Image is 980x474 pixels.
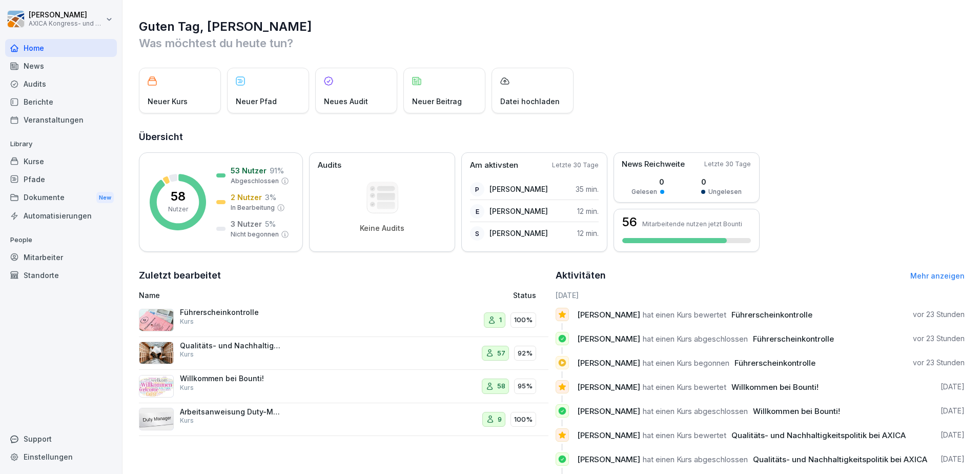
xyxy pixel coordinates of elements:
[499,315,502,325] p: 1
[265,219,276,229] p: 5 %
[514,315,533,325] p: 100%
[180,407,282,417] p: Arbeitsanweisung Duty-Manager
[643,406,748,416] span: hat einen Kurs abgeschlossen
[29,20,104,27] p: AXICA Kongress- und Tagungszentrum Pariser Platz 3 GmbH
[139,18,965,35] h1: Guten Tag, [PERSON_NAME]
[270,165,284,176] p: 91 %
[577,228,599,239] p: 12 min.
[5,57,117,75] a: News
[643,382,726,392] span: hat einen Kurs bewertet
[731,310,812,320] span: Führerscheinkontrolle
[5,39,117,57] a: Home
[704,160,751,169] p: Letzte 30 Tage
[5,152,117,170] a: Kurse
[324,96,368,107] p: Neues Audit
[5,188,117,207] a: DokumenteNew
[139,342,174,364] img: r1d5yf18y2brqtocaitpazkm.png
[643,358,729,368] span: hat einen Kurs begonnen
[231,165,267,176] p: 53 Nutzer
[498,414,502,425] p: 9
[631,187,657,196] p: Gelesen
[497,381,505,391] p: 58
[622,159,685,170] p: News Reichweite
[556,290,965,301] h6: [DATE]
[5,232,117,248] p: People
[941,382,965,392] p: [DATE]
[577,358,640,368] span: [PERSON_NAME]
[941,430,965,440] p: [DATE]
[577,406,640,416] span: [PERSON_NAME]
[577,382,640,392] span: [PERSON_NAME]
[708,187,742,196] p: Ungelesen
[497,348,505,359] p: 57
[577,455,640,464] span: [PERSON_NAME]
[552,161,599,170] p: Letzte 30 Tage
[180,317,194,326] p: Kurs
[231,203,275,212] p: In Bearbeitung
[231,192,262,203] p: 2 Nutzer
[5,93,117,111] a: Berichte
[731,430,906,440] span: Qualitäts- und Nachhaltigkeitspolitik bei AXICA
[139,35,965,51] p: Was möchtest du heute tun?
[518,348,533,359] p: 92%
[5,188,117,207] div: Dokumente
[913,333,965,344] p: vor 23 Stunden
[518,381,533,391] p: 95%
[913,358,965,368] p: vor 23 Stunden
[231,219,262,229] p: 3 Nutzer
[5,75,117,93] a: Audits
[5,248,117,266] a: Mitarbeiter
[180,350,194,359] p: Kurs
[514,414,533,425] p: 100%
[236,96,277,107] p: Neuer Pfad
[5,430,117,448] div: Support
[180,383,194,392] p: Kurs
[513,290,536,301] p: Status
[5,266,117,284] a: Standorte
[5,111,117,129] a: Veranstaltungen
[180,374,282,383] p: Willkommen bei Bounti!
[29,11,104,19] p: [PERSON_NAME]
[5,448,117,466] a: Einstellungen
[5,170,117,188] a: Pfade
[577,206,599,216] p: 12 min.
[643,430,726,440] span: hat einen Kurs bewertet
[643,334,748,344] span: hat einen Kurs abgeschlossen
[577,334,640,344] span: [PERSON_NAME]
[139,290,395,301] p: Name
[941,406,965,416] p: [DATE]
[631,176,664,187] p: 0
[180,308,282,317] p: Führerscheinkontrolle
[910,271,965,280] a: Mehr anzeigen
[139,304,548,337] a: FührerscheinkontrolleKurs1100%
[139,375,174,398] img: ezoyesrutavjy0yb17ox1s6s.png
[470,226,484,241] div: S
[139,268,548,283] h2: Zuletzt bearbeitet
[642,220,742,228] p: Mitarbeitende nutzen jetzt Bounti
[265,192,276,203] p: 3 %
[577,310,640,320] span: [PERSON_NAME]
[318,160,341,171] p: Audits
[168,205,188,214] p: Nutzer
[470,182,484,196] div: P
[171,190,186,203] p: 58
[643,455,748,464] span: hat einen Kurs abgeschlossen
[941,454,965,464] p: [DATE]
[139,337,548,370] a: Qualitäts- und Nachhaltigkeitspolitik bei AXICAKurs5792%
[913,309,965,320] p: vor 23 Stunden
[643,310,726,320] span: hat einen Kurs bewertet
[139,370,548,403] a: Willkommen bei Bounti!Kurs5895%
[701,176,742,187] p: 0
[753,334,834,344] span: Führerscheinkontrolle
[139,309,174,331] img: tysqa3kn17sbof1d0u0endyv.png
[753,455,927,464] span: Qualitäts- und Nachhaltigkeitspolitik bei AXICA
[556,268,606,283] h2: Aktivitäten
[489,228,548,239] p: [PERSON_NAME]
